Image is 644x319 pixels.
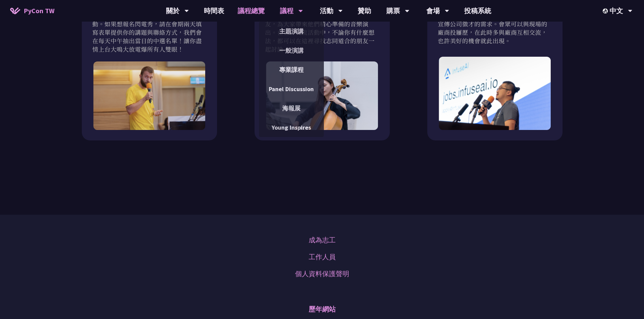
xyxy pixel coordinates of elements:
img: Job Fair [439,57,551,130]
a: 工作人員 [309,252,336,262]
a: 專業課程 [259,62,324,78]
p: 這是一個開放給所有人現場報名，且每個演講包含設置投影片僅限 3 分鐘的刺激活動。如果想報名閃電秀，請在會期兩天填寫表單提供你的講題與聯絡方式，我們會在每天中午抽出當日的中選名單！讓你盡情上台大鳴... [92,3,207,53]
img: Home icon of PyCon TW 2025 [10,7,20,14]
a: 成為志工 [309,235,336,245]
a: 個人資料保護聲明 [295,269,349,279]
span: PyCon TW [24,6,54,16]
a: 主題演講 [259,23,324,39]
p: Job Fair 是一個為 工程師設立的就業博覽會。此時段開放各廠商在台上自我介紹、宣傳公司徵才的需求。會眾可以與現場的廠商投屨歷，在此時多與廠商互相交流，也許美好的機會就此出現。 [438,3,552,45]
a: Young Inspires [259,119,324,135]
img: Locale Icon [603,8,610,14]
img: Lightning Talk [93,61,206,130]
a: 一般演講 [259,43,324,58]
a: 海報展 [259,100,324,116]
a: PyCon TW [3,2,61,19]
a: Panel Discussion [259,81,324,97]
